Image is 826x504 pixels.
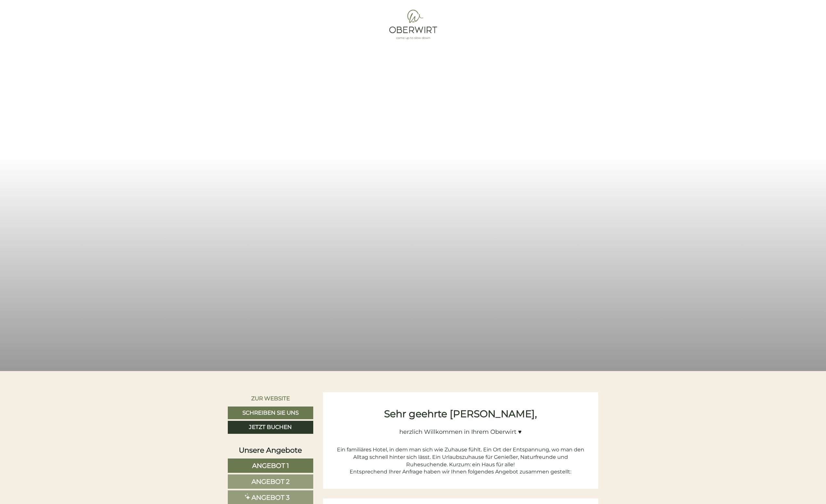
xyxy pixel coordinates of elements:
[333,439,589,468] div: Ein familiäres Hotel, in dem man sich wie Zuhause fühlt. Ein Ort der Entspannung, wo man den Allt...
[252,462,289,470] span: Angebot 1
[228,392,313,405] a: Zur Website
[228,407,313,420] a: Schreiben Sie uns
[228,445,313,455] div: Unsere Angebote
[333,408,589,419] h1: Sehr geehrte [PERSON_NAME],
[228,421,313,434] a: Jetzt buchen
[252,478,290,485] span: Angebot 2
[333,468,589,476] p: Entsprechend Ihrer Anfrage haben wir Ihnen folgendes Angebot zusammen gestellt:
[252,494,290,501] span: Angebot 3
[333,422,589,435] h4: herzlich Willkommen in Ihrem Oberwirt ♥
